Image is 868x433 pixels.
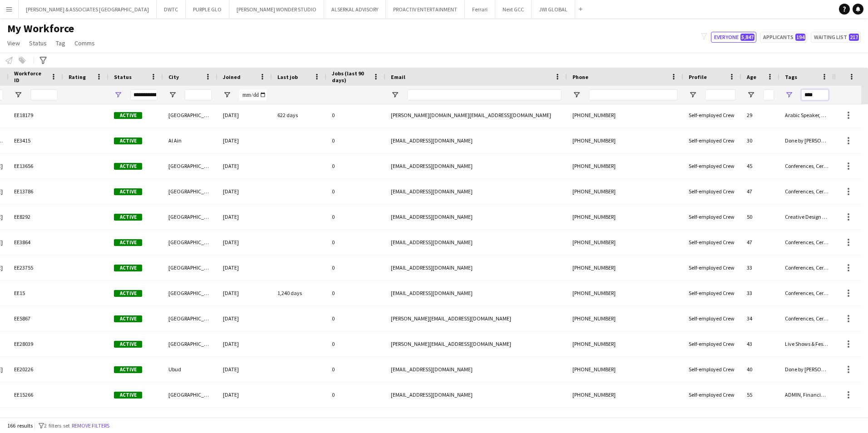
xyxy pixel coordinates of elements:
div: EE8292 [9,204,63,229]
div: 0 [326,382,385,407]
button: Next GCC [495,0,532,18]
div: [EMAIL_ADDRESS][DOMAIN_NAME] [385,179,567,204]
span: Tag [56,39,65,47]
button: Open Filter Menu [689,91,697,99]
div: [PHONE_NUMBER] [567,408,683,433]
div: [EMAIL_ADDRESS][DOMAIN_NAME] [385,128,567,153]
div: Self-employed Crew [683,357,741,382]
a: Tag [52,37,69,49]
span: Active [114,163,142,170]
div: [PHONE_NUMBER] [567,103,683,128]
div: 33 [741,280,779,305]
div: [DATE] [217,204,272,229]
button: Open Filter Menu [391,91,399,99]
div: [GEOGRAPHIC_DATA] [163,204,217,229]
div: Self-employed Crew [683,179,741,204]
div: Self-employed Crew [683,153,741,178]
span: 194 [795,34,805,41]
span: My Workforce [7,22,74,35]
div: 47 [741,230,779,255]
button: Open Filter Menu [223,91,231,99]
div: EE3415 [9,128,63,153]
div: [PHONE_NUMBER] [567,331,683,356]
div: [PHONE_NUMBER] [567,128,683,153]
div: [PHONE_NUMBER] [567,280,683,305]
input: Workforce ID Filter Input [30,89,58,100]
div: 0 [326,230,385,255]
div: Self-employed Crew [683,204,741,229]
div: [PERSON_NAME][EMAIL_ADDRESS][DOMAIN_NAME] [385,306,567,331]
button: Open Filter Menu [572,91,581,99]
div: 45 [741,153,779,178]
button: PROACTIV ENTERTAINMENT [386,0,465,18]
span: Last job [277,74,298,80]
div: EE23755 [9,255,63,280]
div: Conferences, Ceremonies & Exhibitions, Done By [PERSON_NAME], Health & Safety, Manager, Mega Proj... [779,179,834,204]
div: 40 [741,357,779,382]
span: Active [114,112,142,119]
div: [GEOGRAPHIC_DATA] [163,280,217,305]
div: [PHONE_NUMBER] [567,382,683,407]
div: [EMAIL_ADDRESS][DOMAIN_NAME] [385,357,567,382]
div: 0 [326,128,385,153]
span: Active [114,392,142,399]
div: Arabic Speaker, Conferences, Ceremonies & Exhibitions, Done by Sana, Mega Project, Operations, Si... [779,103,834,128]
div: [DATE] [217,255,272,280]
div: Self-employed Crew [683,382,741,407]
a: View [4,37,24,49]
div: [GEOGRAPHIC_DATA] [163,306,217,331]
div: Conferences, Ceremonies & Exhibitions, Health & Safety, Live Shows & Festivals, Mega Project, Ope... [779,280,834,305]
div: 29 [741,103,779,128]
span: Active [114,366,142,373]
button: ALSERKAL ADVISORY [324,0,386,18]
div: 0 [326,357,385,382]
div: [DATE] [217,382,272,407]
div: [PHONE_NUMBER] [567,179,683,204]
div: AV & Technical, Conferences, Ceremonies & Exhibitions, Done by [PERSON_NAME], Mega Project, Produ... [779,408,834,433]
div: Conferences, Ceremonies & Exhibitions, Done by [PERSON_NAME], Health & Safety, Manager, Operation... [779,230,834,255]
span: Tags [785,74,797,80]
span: Active [114,188,142,195]
span: Workforce ID [14,70,47,84]
div: [GEOGRAPHIC_DATA] [163,153,217,178]
div: [DATE] [217,128,272,153]
div: 0 [326,280,385,305]
div: [DATE] [217,331,272,356]
div: Self-employed Crew [683,408,741,433]
div: [GEOGRAPHIC_DATA] [163,382,217,407]
div: Conferences, Ceremonies & Exhibitions, Done by [PERSON_NAME], Hospitality & Guest Relations, Mega... [779,306,834,331]
div: Done by [PERSON_NAME], Live Shows & Festivals, Manager, Operations, Production, Site Infrastructure [779,357,834,382]
span: Comms [74,39,95,47]
div: [GEOGRAPHIC_DATA] [163,331,217,356]
div: [DATE] [217,408,272,433]
button: Open Filter Menu [14,91,22,99]
div: [PHONE_NUMBER] [567,153,683,178]
app-action-btn: Advanced filters [38,55,49,66]
div: Self-employed Crew [683,306,741,331]
div: [PERSON_NAME][DOMAIN_NAME][EMAIL_ADDRESS][DOMAIN_NAME] [385,103,567,128]
button: DWTC [157,0,186,18]
span: Status [114,74,132,80]
div: 50 [741,204,779,229]
button: [PERSON_NAME] & ASSOCIATES [GEOGRAPHIC_DATA] [19,0,157,18]
div: [GEOGRAPHIC_DATA] [163,230,217,255]
div: EE15 [9,280,63,305]
div: Self-employed Crew [683,128,741,153]
span: Active [114,265,142,271]
button: Applicants194 [760,32,807,43]
div: EE3864 [9,230,63,255]
div: [EMAIL_ADDRESS][DOMAIN_NAME] [385,280,567,305]
div: EE5867 [9,306,63,331]
input: Email Filter Input [407,89,562,100]
span: Jobs (last 90 days) [332,70,369,84]
div: [EMAIL_ADDRESS][DOMAIN_NAME] [385,382,567,407]
button: [PERSON_NAME] WONDER STUDIO [229,0,324,18]
span: Age [747,74,756,80]
span: View [7,39,20,47]
div: [GEOGRAPHIC_DATA] [163,255,217,280]
div: Al Ain [163,128,217,153]
div: Self-employed Crew [683,230,741,255]
button: PURPLE GLO [186,0,229,18]
div: Creative Design & Content, Done by [PERSON_NAME], Site Infrastructure, Sports [779,204,834,229]
button: Ferrari [465,0,495,18]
